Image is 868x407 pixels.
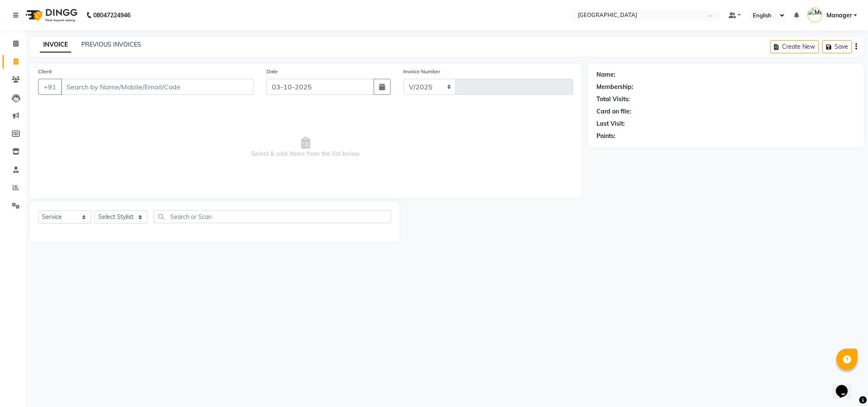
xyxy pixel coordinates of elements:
div: Total Visits: [596,95,630,104]
a: PREVIOUS INVOICES [81,41,141,48]
button: Save [822,40,852,53]
label: Date [266,68,278,75]
button: Create New [770,40,819,53]
b: 08047224946 [93,3,130,27]
div: Card on file: [596,107,631,116]
img: logo [22,3,80,27]
iframe: chat widget [832,373,860,399]
input: Search or Scan [154,210,391,223]
div: Last Visit: [596,119,625,128]
label: Invoice Number [403,68,440,75]
input: Search by Name/Mobile/Email/Code [61,79,254,95]
button: +91 [38,79,62,95]
span: Select & add items from the list below [38,105,573,190]
div: Points: [596,132,616,141]
img: Manager [807,8,822,22]
div: Membership: [596,83,633,91]
label: Client [38,68,52,75]
span: Manager [826,11,852,20]
a: INVOICE [40,37,71,53]
div: Name: [596,70,616,79]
